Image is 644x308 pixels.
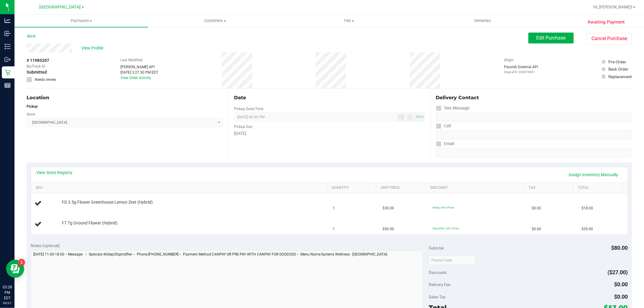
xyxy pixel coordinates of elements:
label: Store [27,112,35,117]
span: Submitted [27,69,47,75]
a: Customers [148,14,282,27]
iframe: Resource center unread badge [18,259,25,266]
inline-svg: Retail [5,69,11,75]
span: Customers [149,18,282,24]
inline-svg: Outbound [5,56,11,62]
span: View Profile [81,45,105,51]
label: Pickup Date/Time [234,106,263,112]
a: Quantity [332,186,374,190]
span: Notes (optional) [31,243,60,248]
span: $35.00 [582,226,593,232]
inline-svg: Inbound [5,30,11,37]
span: $0.00 [532,205,541,211]
span: Purchases [14,18,148,24]
p: Original ID: 326478381 [504,70,538,74]
div: Replacement [608,74,632,80]
div: Date [234,94,425,101]
div: Location [27,94,223,101]
inline-svg: Analytics [5,17,11,24]
span: 30grndflwr: 30% off line [432,227,459,230]
a: Back [27,34,36,38]
p: 09/21 [3,301,12,305]
a: Assign Inventory Manually [565,170,622,180]
a: Unit Price [381,186,423,190]
span: $0.00 [532,226,541,232]
span: $80.00 [611,245,628,251]
p: 03:28 PM EDT [3,284,12,301]
div: Delivery Contact [436,94,632,101]
a: Deliveries [416,14,549,27]
a: View Order Activity [120,76,151,80]
span: $0.00 [614,294,628,300]
span: Tills [282,18,415,24]
span: $50.00 [383,226,394,232]
span: Sales Tax [429,294,446,299]
div: Flourish External API [504,64,538,74]
a: Tax [529,186,571,190]
div: [DATE] [234,130,425,137]
span: Edit Purchase [537,35,566,41]
span: # 11985207 [27,57,49,64]
label: Call [436,122,451,130]
strong: Pickup [27,104,38,109]
span: ($27.00) [608,269,628,275]
a: Purchases [14,14,148,27]
button: Cancel Purchase [587,33,632,44]
label: Last Modified [120,57,143,63]
span: BioTrack ID: [27,64,46,69]
span: 1 [333,226,335,232]
input: Format: (999) 999-9999 [436,130,632,139]
span: Delivery Fee [429,282,450,287]
input: Format: (999) 999-9999 [436,113,632,122]
span: Subtotal [429,246,444,250]
span: $30.00 [383,205,394,211]
span: [GEOGRAPHIC_DATA] [40,5,81,10]
label: Text Message [436,104,470,113]
span: 40dep: 40% off line [432,206,454,209]
span: Hi, [PERSON_NAME]! [593,5,633,9]
label: Email [436,139,454,148]
inline-svg: Inventory [5,43,11,49]
span: Discounts [429,267,447,278]
a: SKU [36,186,325,190]
div: [PERSON_NAME] API [120,64,158,70]
span: $18.00 [582,205,593,211]
inline-svg: Reports [5,82,11,88]
a: Total [578,186,620,190]
span: Needs review [35,77,56,82]
label: Pickup Day [234,124,252,129]
button: Edit Purchase [528,33,574,43]
label: Origin [504,57,514,63]
a: Discount [430,186,522,190]
a: Tills [282,14,416,27]
span: FD 3.5g Flower Greenhouse Lemon Zest (Hybrid) [62,199,153,205]
div: Back Order [608,66,628,72]
span: Deliveries [466,18,499,24]
span: - [47,64,48,69]
div: [DATE] 3:27:30 PM EDT [120,70,158,75]
span: Awaiting Payment [588,19,625,26]
a: View State Registry [37,170,73,176]
span: 1 [333,205,335,211]
input: Promo Code [429,256,476,265]
span: $0.00 [614,281,628,287]
iframe: Resource center [6,260,24,278]
span: FT 7g Ground Flower (Hybrid) [62,220,117,226]
div: Pre-Order [608,59,626,65]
